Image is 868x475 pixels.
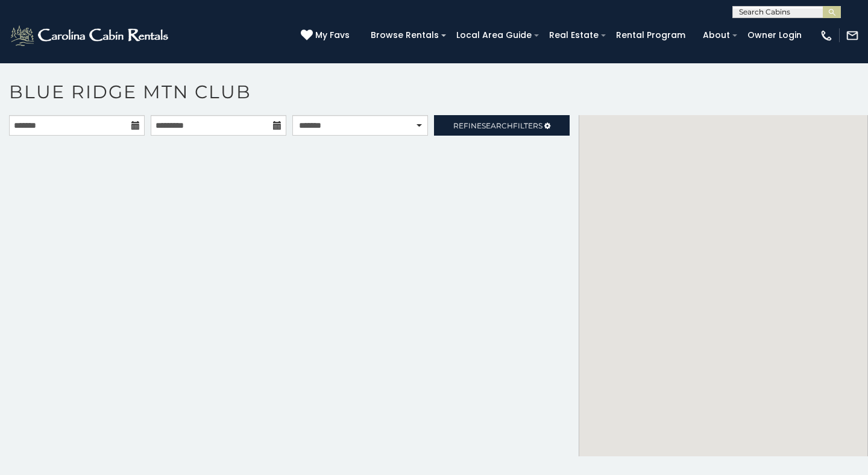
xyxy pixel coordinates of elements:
[543,26,605,45] a: Real Estate
[9,24,172,48] img: White-1-2.png
[450,26,538,45] a: Local Area Guide
[453,121,542,130] span: Refine Filters
[434,115,570,136] a: RefineSearchFilters
[697,26,736,45] a: About
[610,26,691,45] a: Rental Program
[301,29,353,42] a: My Favs
[365,26,445,45] a: Browse Rentals
[741,26,808,45] a: Owner Login
[820,29,833,42] img: phone-regular-white.png
[482,121,513,130] span: Search
[846,29,859,42] img: mail-regular-white.png
[315,29,350,42] span: My Favs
